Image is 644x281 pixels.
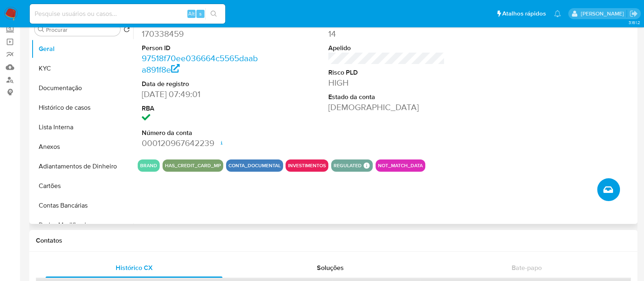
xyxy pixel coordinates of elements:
[142,137,258,149] dd: 000120967642239
[31,157,133,176] button: Adiantamentos de Dinheiro
[328,102,445,113] dd: [DEMOGRAPHIC_DATA]
[512,263,542,272] span: Bate-papo
[142,44,258,53] dt: Person ID
[142,80,258,89] dt: Data de registro
[142,104,258,113] dt: RBA
[328,28,445,40] dd: 14
[31,117,133,137] button: Lista Interna
[328,77,445,89] dd: HIGH
[31,39,133,59] button: Geral
[317,263,344,272] span: Soluções
[31,98,133,117] button: Histórico de casos
[580,10,626,18] p: anna.almeida@mercadopago.com.br
[36,237,631,245] h1: Contatos
[328,68,445,77] dt: Risco PLD
[199,10,202,18] span: s
[502,9,546,18] span: Atalhos rápidos
[38,26,44,33] button: Procurar
[554,10,561,17] a: Notificações
[31,176,133,196] button: Cartões
[142,28,258,40] dd: 170338459
[31,78,133,98] button: Documentação
[142,52,258,75] a: 97518f70ee036664c5565daaba891f8e
[31,196,133,215] button: Contas Bancárias
[46,26,117,33] input: Procurar
[116,263,153,272] span: Histórico CX
[31,137,133,157] button: Anexos
[142,89,258,100] dd: [DATE] 07:49:01
[123,26,130,35] button: Retornar ao pedido padrão
[328,93,445,102] dt: Estado da conta
[30,9,225,19] input: Pesquise usuários ou casos...
[328,44,445,53] dt: Apelido
[628,19,640,26] span: 3.161.2
[142,128,258,137] dt: Número da conta
[205,8,222,20] button: search-icon
[31,215,133,235] button: Dados Modificados
[188,10,195,18] span: Alt
[31,59,133,78] button: KYC
[629,9,638,18] a: Sair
